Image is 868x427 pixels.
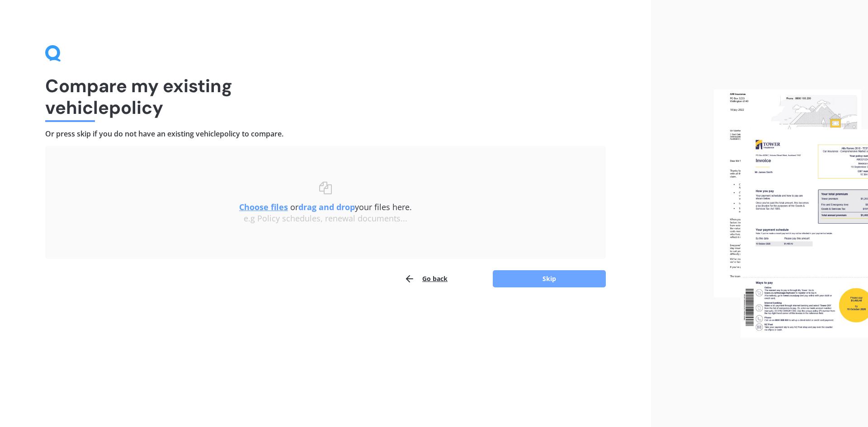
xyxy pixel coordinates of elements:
button: Skip [493,270,606,287]
span: or your files here. [239,202,412,212]
div: e.g Policy schedules, renewal documents... [63,214,588,224]
u: Choose files [239,202,288,212]
h4: Or press skip if you do not have an existing vehicle policy to compare. [45,129,606,139]
img: files.webp [714,89,868,338]
h1: Compare my existing vehicle policy [45,75,606,118]
button: Go back [404,270,448,288]
b: drag and drop [298,202,355,212]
